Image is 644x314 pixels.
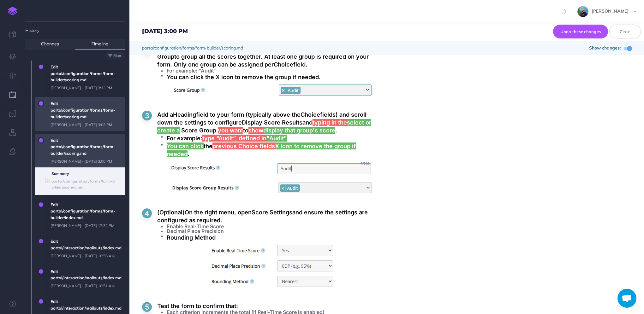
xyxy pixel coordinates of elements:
[142,28,188,35] h4: [DATE] 3:00 PM
[577,6,588,17] img: 925838e575eb33ea1a1ca055db7b09b0.jpg
[51,171,69,176] b: Summary
[75,39,125,50] a: Timeline
[212,142,275,149] del: previous Choice fields
[218,127,243,134] del: you want
[266,135,287,142] ins: "Audit"
[25,22,125,32] h4: History
[25,39,75,50] a: Changes
[167,73,321,81] p: You can click the X icon to remove the group if needed.
[173,111,196,118] strong: Heading
[105,52,125,59] button: Filter
[157,209,185,216] strong: (Optional)
[167,134,287,142] p: For example:
[589,44,621,51] b: Show changes:
[553,25,608,38] button: Undo these changes
[167,142,204,149] ins: You can click
[167,228,224,234] strong: Decimal Place Precision
[167,234,216,241] strong: Rounding Method
[157,45,370,60] strong: Score Group
[157,302,238,310] p: Test the form to confirm that:
[167,223,224,230] strong: Enable Real‑Time Score
[45,179,50,183] i: Modified
[167,142,356,157] ins: X icon to remove the group if needed
[248,127,263,134] del: show
[157,208,376,224] p: On the right menu, open and ensure the settings are configured as required.
[157,119,371,134] ins: select or create a
[51,179,115,189] b: portal/configuration/forms/form-builder/scoring.md
[157,111,376,134] p: Add a field to your form (typically above the fields) and scroll down the settings to configure a...
[588,8,632,14] span: [PERSON_NAME]
[252,209,292,216] strong: Score Settings
[617,289,636,308] a: Open chat
[8,7,17,15] img: logo-mark.svg
[181,127,216,134] strong: Score Group
[202,135,266,142] del: type “Audit”, defined in
[242,119,302,126] strong: Display Score Results
[157,45,376,68] p: In the same field settings, below , select or create a to group all the scores together. At least...
[167,142,376,158] p: the .
[274,61,293,68] strong: Choice
[129,41,644,55] div: portal/configuration/forms/form-builder/scoring.md
[263,127,335,134] ins: display that group's score
[167,68,376,73] li: For example: "Audit"
[301,111,320,118] strong: Choice
[51,178,122,190] button: ● portal/configuration/forms/form-builder/scoring.md
[313,119,347,126] del: typing in the
[609,25,641,38] button: Close
[113,54,122,58] small: Filter
[47,179,49,183] span: ●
